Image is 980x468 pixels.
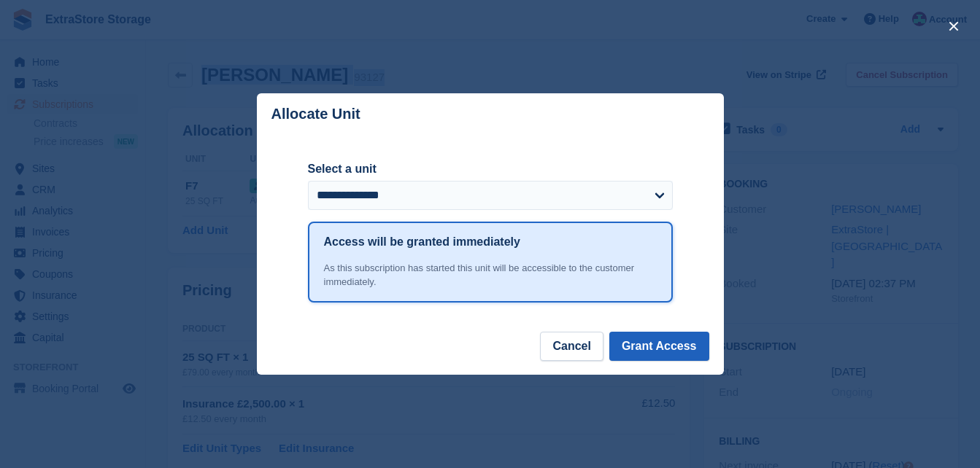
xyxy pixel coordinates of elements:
[942,15,965,38] button: close
[324,261,657,289] div: As this subscription has started this unit will be accessible to the customer immediately.
[609,332,709,361] button: Grant Access
[308,160,673,178] label: Select a unit
[271,106,360,122] p: Allocate Unit
[540,332,603,361] button: Cancel
[324,233,520,251] h1: Access will be granted immediately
